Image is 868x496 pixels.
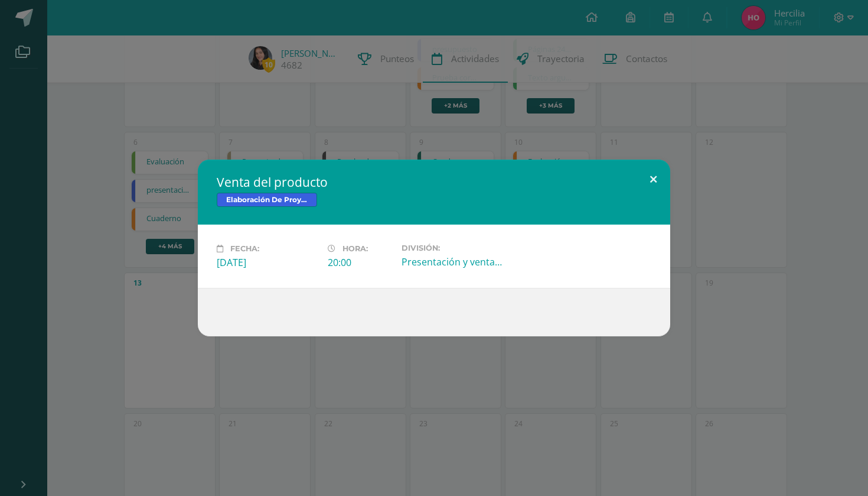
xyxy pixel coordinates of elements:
span: Fecha: [230,244,259,253]
div: 20:00 [328,256,392,269]
div: [DATE] [217,256,318,269]
div: Presentación y venta de producto [402,255,503,268]
span: Elaboración De Proyectos [217,193,317,207]
h2: Venta del producto [217,174,651,190]
label: División: [402,244,503,252]
button: Close (Esc) [637,160,670,200]
span: Hora: [342,244,368,253]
